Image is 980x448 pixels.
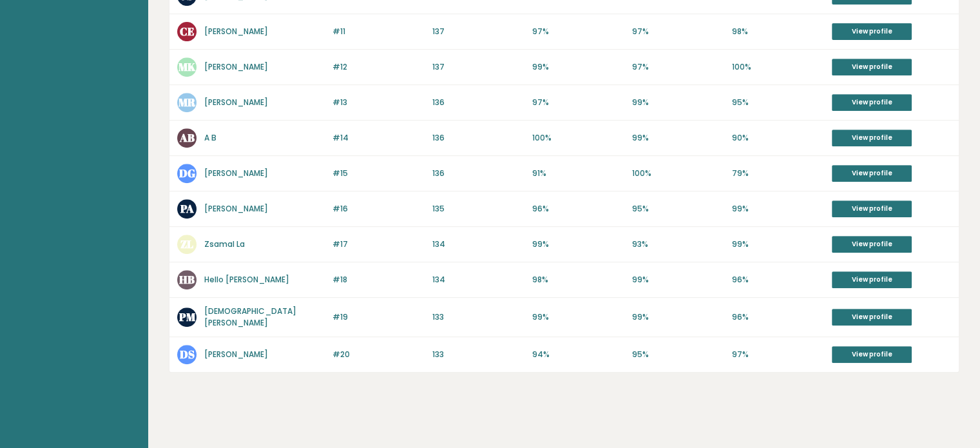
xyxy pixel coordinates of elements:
[180,201,194,216] text: PA
[432,132,524,144] p: 136
[532,349,624,360] p: 94%
[632,61,724,73] p: 97%
[632,203,724,215] p: 95%
[732,349,824,360] p: 97%
[632,274,724,286] p: 99%
[732,203,824,215] p: 99%
[179,166,195,180] text: DG
[332,311,425,323] p: #19
[204,274,289,285] a: Hello [PERSON_NAME]
[532,311,624,323] p: 99%
[332,61,425,73] p: #12
[180,237,193,251] text: ZL
[432,168,524,179] p: 136
[832,200,912,217] a: View profile
[332,239,425,250] p: #17
[432,239,524,250] p: 134
[204,61,268,72] a: [PERSON_NAME]
[732,311,824,323] p: 96%
[178,309,196,324] text: PM
[732,274,824,286] p: 96%
[632,349,724,360] p: 95%
[532,168,624,179] p: 91%
[332,274,425,286] p: #18
[532,132,624,144] p: 100%
[204,168,268,179] a: [PERSON_NAME]
[332,97,425,108] p: #13
[832,59,912,75] a: View profile
[178,59,196,74] text: MK
[532,97,624,108] p: 97%
[178,95,196,110] text: MR
[204,26,268,37] a: [PERSON_NAME]
[532,61,624,73] p: 99%
[632,132,724,144] p: 99%
[432,274,524,286] p: 134
[832,309,912,326] a: View profile
[332,132,425,144] p: #14
[732,132,824,144] p: 90%
[332,26,425,37] p: #11
[432,26,524,37] p: 137
[832,23,912,40] a: View profile
[832,271,912,288] a: View profile
[432,349,524,360] p: 133
[532,239,624,250] p: 99%
[532,274,624,286] p: 98%
[632,168,724,179] p: 100%
[204,349,268,360] a: [PERSON_NAME]
[204,203,268,214] a: [PERSON_NAME]
[432,311,524,323] p: 133
[179,272,195,287] text: HB
[532,26,624,37] p: 97%
[179,130,195,145] text: AB
[332,203,425,215] p: #16
[204,239,245,249] a: Zsamal La
[532,203,624,215] p: 96%
[180,24,195,39] text: CE
[632,97,724,108] p: 99%
[632,26,724,37] p: 97%
[432,97,524,108] p: 136
[180,347,195,362] text: DS
[204,132,216,143] a: A B
[432,61,524,73] p: 137
[332,168,425,179] p: #15
[732,26,824,37] p: 98%
[732,97,824,108] p: 95%
[832,236,912,253] a: View profile
[204,306,296,328] a: [DEMOGRAPHIC_DATA][PERSON_NAME]
[632,239,724,250] p: 93%
[432,203,524,215] p: 135
[832,130,912,146] a: View profile
[832,94,912,111] a: View profile
[632,311,724,323] p: 99%
[832,165,912,182] a: View profile
[204,97,268,108] a: [PERSON_NAME]
[732,168,824,179] p: 79%
[732,61,824,73] p: 100%
[332,349,425,360] p: #20
[732,239,824,250] p: 99%
[832,346,912,363] a: View profile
